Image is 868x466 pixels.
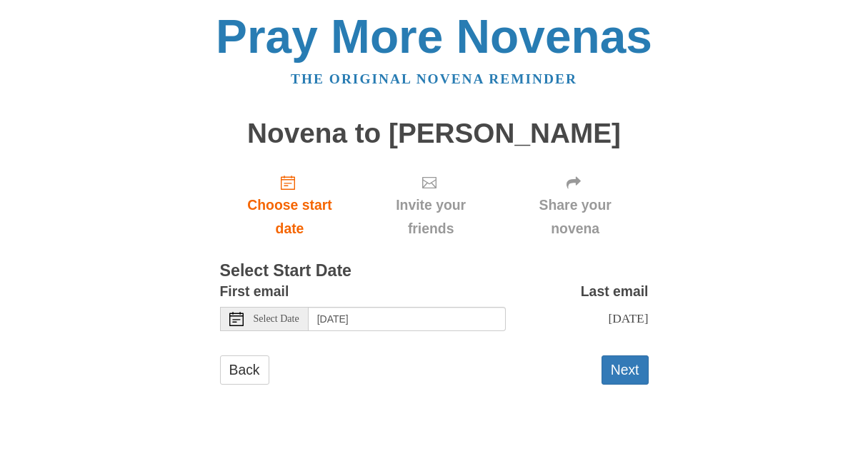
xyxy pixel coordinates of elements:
[581,280,649,303] label: Last email
[220,355,269,385] a: Back
[254,314,299,324] span: Select Date
[220,262,649,280] h3: Select Start Date
[608,311,648,325] span: [DATE]
[291,71,577,86] a: The original novena reminder
[502,163,649,248] div: Click "Next" to confirm your start date first.
[374,193,487,240] span: Invite your friends
[220,280,289,303] label: First email
[220,163,360,248] a: Choose start date
[216,10,652,63] a: Pray More Novenas
[517,193,634,240] span: Share your novena
[234,193,346,240] span: Choose start date
[220,118,649,149] h1: Novena to [PERSON_NAME]
[602,355,649,385] button: Next
[359,163,502,248] div: Click "Next" to confirm your start date first.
